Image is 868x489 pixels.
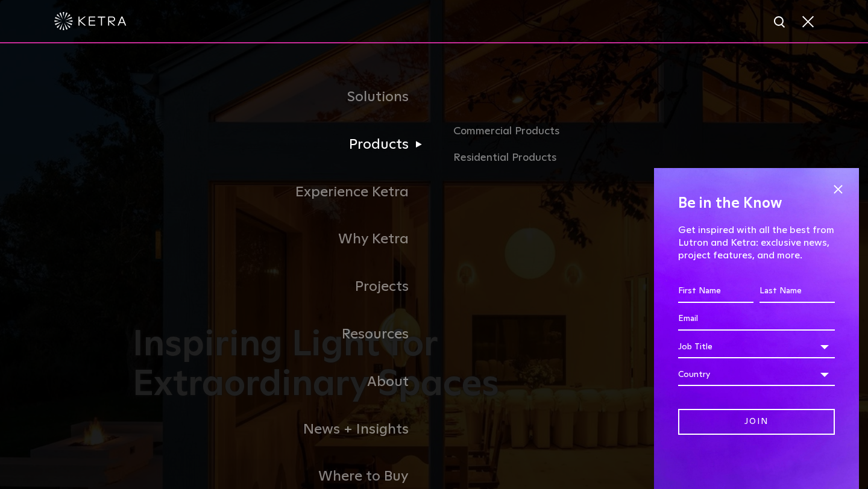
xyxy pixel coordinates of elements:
[133,73,434,121] a: Solutions
[133,121,434,169] a: Products
[678,409,835,435] input: Join
[678,335,835,358] div: Job Title
[678,280,753,303] input: First Name
[453,149,735,167] a: Residential Products
[678,224,835,261] p: Get inspired with all the best from Lutron and Ketra: exclusive news, project features, and more.
[678,363,835,386] div: Country
[133,406,434,453] a: News + Insights
[453,123,735,149] a: Commercial Products
[133,263,434,311] a: Projects
[133,169,434,216] a: Experience Ketra
[678,308,835,331] input: Email
[773,15,788,30] img: search icon
[759,280,835,303] input: Last Name
[133,216,434,263] a: Why Ketra
[678,192,835,215] h4: Be in the Know
[133,358,434,406] a: About
[133,311,434,358] a: Resources
[54,12,127,30] img: ketra-logo-2019-white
